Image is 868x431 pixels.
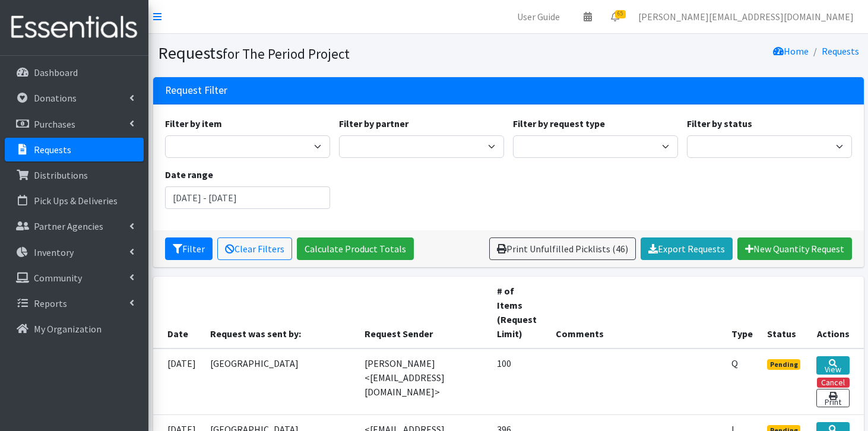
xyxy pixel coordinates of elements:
a: [PERSON_NAME][EMAIL_ADDRESS][DOMAIN_NAME] [629,5,863,28]
button: Cancel [817,378,850,388]
a: Home [773,45,809,57]
a: Pick Ups & Deliveries [5,189,144,213]
abbr: Quantity [731,357,738,369]
td: 100 [490,348,549,415]
a: Reports [5,291,144,315]
th: # of Items (Request Limit) [490,277,549,348]
h3: Request Filter [165,84,227,97]
td: [DATE] [153,348,203,415]
p: My Organization [34,323,102,335]
a: Clear Filters [217,237,292,260]
a: Export Requests [641,237,733,260]
a: Partner Agencies [5,214,144,238]
th: Status [760,277,810,348]
label: Filter by request type [513,116,605,131]
th: Date [153,277,203,348]
th: Actions [809,277,863,348]
button: Filter [165,237,213,260]
a: Community [5,266,144,290]
label: Filter by partner [339,116,408,131]
small: for The Period Project [223,45,350,62]
td: [GEOGRAPHIC_DATA] [203,348,357,415]
p: Inventory [34,246,74,258]
a: Print Unfulfilled Picklists (46) [489,237,636,260]
a: Donations [5,86,144,110]
a: My Organization [5,317,144,341]
p: Requests [34,144,71,156]
a: Distributions [5,163,144,187]
a: User Guide [508,5,569,28]
a: Print [816,389,849,407]
a: 65 [601,5,629,28]
th: Request was sent by: [203,277,357,348]
label: Filter by item [165,116,222,131]
a: Dashboard [5,61,144,84]
input: January 1, 2011 - December 31, 2011 [165,186,330,209]
span: 65 [615,10,626,18]
p: Purchases [34,118,75,130]
p: Pick Ups & Deliveries [34,195,118,207]
a: View [816,356,849,375]
a: Requests [5,138,144,161]
a: Inventory [5,240,144,264]
p: Distributions [34,169,88,181]
a: Purchases [5,112,144,136]
th: Type [724,277,760,348]
th: Comments [549,277,724,348]
a: Calculate Product Totals [297,237,414,260]
h1: Requests [158,43,504,64]
p: Dashboard [34,66,78,78]
p: Donations [34,92,77,104]
p: Reports [34,297,67,309]
label: Date range [165,167,213,182]
td: [PERSON_NAME] <[EMAIL_ADDRESS][DOMAIN_NAME]> [357,348,490,415]
th: Request Sender [357,277,490,348]
img: HumanEssentials [5,8,144,47]
span: Pending [767,359,801,370]
label: Filter by status [687,116,752,131]
a: Requests [822,45,859,57]
p: Partner Agencies [34,220,103,232]
p: Community [34,272,82,284]
a: New Quantity Request [737,237,852,260]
